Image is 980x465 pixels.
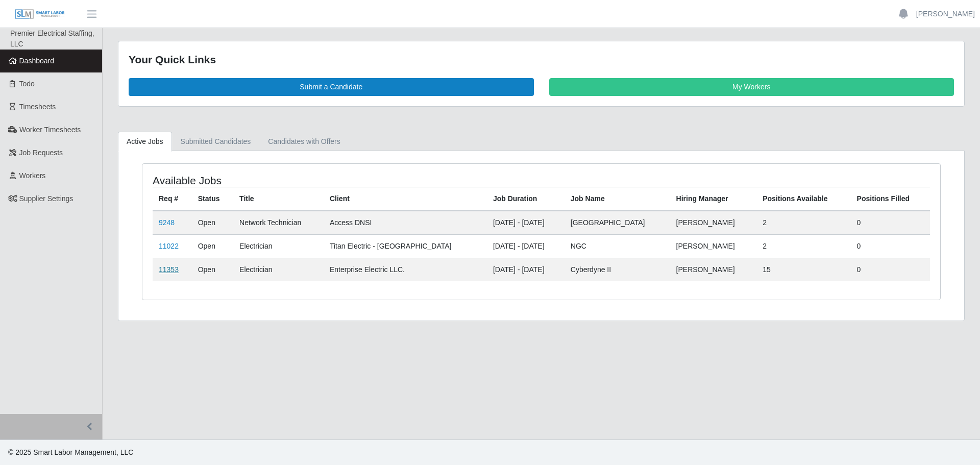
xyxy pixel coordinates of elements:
[19,80,35,88] span: Todo
[670,187,757,211] th: Hiring Manager
[19,194,73,203] span: Supplier Settings
[851,187,930,211] th: Positions Filled
[756,258,850,281] td: 15
[670,234,757,258] td: [PERSON_NAME]
[487,211,565,235] td: [DATE] - [DATE]
[19,172,46,180] span: Workers
[565,234,670,258] td: NGC
[565,258,670,281] td: Cyberdyne II
[487,234,565,258] td: [DATE] - [DATE]
[192,258,233,281] td: Open
[324,258,487,281] td: Enterprise Electric LLC.
[10,29,94,48] span: Premier Electrical Staffing, LLC
[670,258,757,281] td: [PERSON_NAME]
[233,234,324,258] td: Electrician
[172,132,260,152] a: Submitted Candidates
[324,234,487,258] td: Titan Electric - [GEOGRAPHIC_DATA]
[19,57,55,65] span: Dashboard
[159,265,179,274] a: 11353
[153,174,468,187] h4: Available Jobs
[159,218,175,227] a: 9248
[129,52,954,68] div: Your Quick Links
[487,258,565,281] td: [DATE] - [DATE]
[8,448,133,456] span: © 2025 Smart Labor Management, LLC
[916,9,975,19] a: [PERSON_NAME]
[14,9,65,20] img: SLM Logo
[670,211,757,235] td: [PERSON_NAME]
[324,211,487,235] td: Access DNSI
[851,258,930,281] td: 0
[756,187,850,211] th: Positions Available
[756,211,850,235] td: 2
[565,187,670,211] th: Job Name
[153,187,192,211] th: Req #
[159,242,179,250] a: 11022
[756,234,850,258] td: 2
[19,126,81,134] span: Worker Timesheets
[192,211,233,235] td: Open
[259,132,349,152] a: Candidates with Offers
[129,78,534,96] a: Submit a Candidate
[487,187,565,211] th: Job Duration
[19,103,56,111] span: Timesheets
[851,211,930,235] td: 0
[192,187,233,211] th: Status
[19,149,63,157] span: Job Requests
[118,132,172,152] a: Active Jobs
[233,211,324,235] td: Network Technician
[192,234,233,258] td: Open
[565,211,670,235] td: [GEOGRAPHIC_DATA]
[233,187,324,211] th: Title
[851,234,930,258] td: 0
[233,258,324,281] td: Electrician
[324,187,487,211] th: Client
[549,78,954,96] a: My Workers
